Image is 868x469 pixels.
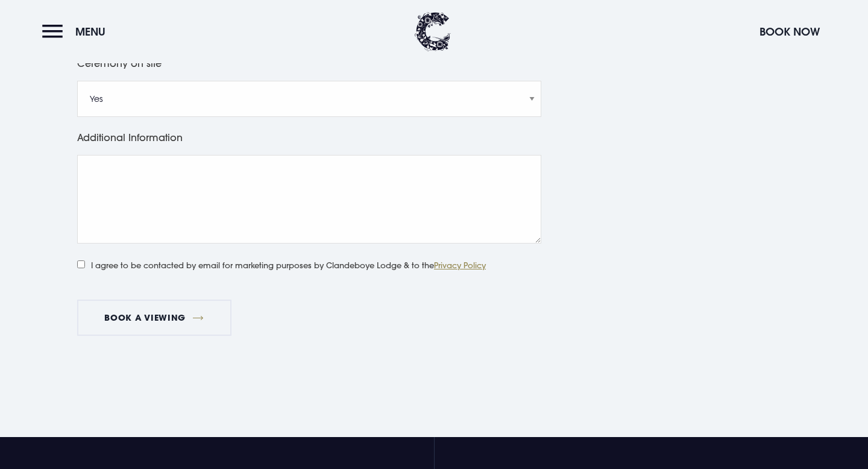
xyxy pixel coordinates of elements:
[415,12,451,51] img: Clandeboye Lodge
[42,19,112,45] button: Menu
[77,260,85,268] input: I agree to be contacted by email for marketing purposes by Clandeboye Lodge & to thePrivacy Policy
[77,300,231,336] button: Book a viewing
[753,19,826,45] button: Book Now
[77,129,541,146] label: Additional Information
[77,256,486,272] label: I agree to be contacted by email for marketing purposes by Clandeboye Lodge & to the
[75,25,105,39] span: Menu
[434,260,486,270] a: Privacy Policy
